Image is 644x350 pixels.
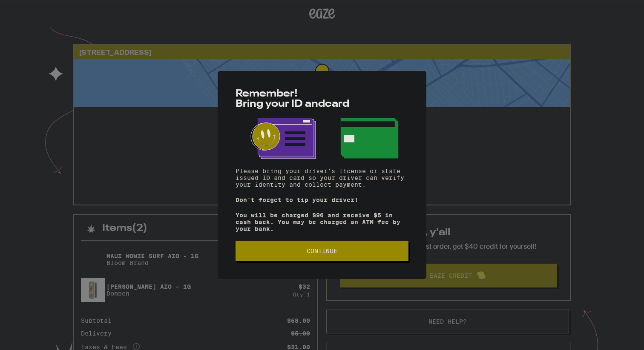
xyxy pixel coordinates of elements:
[5,6,61,13] span: Hi. Need any help?
[236,89,349,109] span: Remember! Bring your ID and card
[236,212,408,232] p: You will be charged $96 and receive $5 in cash back. You may be charged an ATM fee by your bank.
[236,241,408,261] button: Continue
[236,196,408,203] p: Don't forget to tip your driver!
[307,248,337,254] span: Continue
[236,168,408,188] p: Please bring your driver's license or state issued ID and card so your driver can verify your ide...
